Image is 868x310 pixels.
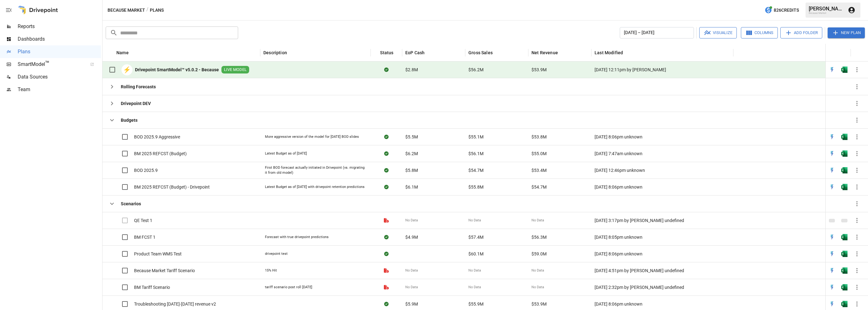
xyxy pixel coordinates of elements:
div: drivepoint test [265,251,288,256]
div: / [146,6,149,14]
img: excel-icon.76473adf.svg [841,267,847,274]
div: ⚡ [121,64,132,75]
img: excel-icon.76473adf.svg [841,150,847,157]
img: quick-edit-flash.b8aec18c.svg [829,184,835,190]
b: Budgets [121,117,138,123]
b: Rolling Forecasts [121,84,156,90]
span: $57.4M [468,234,484,240]
div: File is not a valid Drivepoint model [384,267,389,274]
span: $53.8M [531,134,547,140]
div: Open in Quick Edit [829,150,835,157]
div: Open in Excel [841,251,847,257]
span: $59.0M [531,251,547,257]
span: $55.1M [468,134,484,140]
span: $55.0M [531,150,547,157]
div: [DATE] 3:17pm by [PERSON_NAME] undefined [591,212,733,229]
span: $53.9M [531,301,547,307]
span: $5.5M [405,134,418,140]
img: quick-edit-flash.b8aec18c.svg [829,301,835,307]
div: File is not a valid Drivepoint model [384,217,389,224]
span: Plans [18,48,101,56]
button: New Plan [828,27,865,38]
div: Sync complete [384,67,389,73]
span: No Data [405,268,418,273]
button: Visualize [699,27,737,38]
div: File is not a valid Drivepoint model [384,284,389,290]
div: Open in Excel [841,150,847,157]
span: No Data [405,285,418,290]
img: excel-icon.76473adf.svg [841,184,847,190]
div: 15% Hit [265,268,277,273]
div: [DATE] 2:32pm by [PERSON_NAME] undefined [591,279,733,295]
div: Gross Sales [468,50,493,55]
span: Data Sources [18,73,101,81]
span: $55.8M [468,184,484,190]
div: [DATE] 8:06pm unknown [591,178,733,195]
div: Open in Quick Edit [829,284,835,290]
span: Reports [18,23,101,30]
div: [DATE] 8:05pm unknown [591,229,733,245]
span: No Data [468,218,481,223]
span: ™ [45,60,50,67]
div: Description [263,50,287,55]
span: Product Team WMS Test [134,251,182,257]
img: quick-edit-flash.b8aec18c.svg [829,67,835,73]
span: $53.4M [531,167,547,173]
b: Scenarios [121,201,141,207]
div: Sync complete [384,301,389,307]
div: [DATE] 12:46pm unknown [591,162,733,178]
div: Open in Excel [841,234,847,240]
span: QE Test 1 [134,217,152,224]
div: Sync complete [384,234,389,240]
span: BM FCST 1 [134,234,155,240]
img: excel-icon.76473adf.svg [841,284,847,290]
div: [DATE] 4:51pm by [PERSON_NAME] undefined [591,262,733,279]
img: quick-edit-flash.b8aec18c.svg [829,251,835,257]
div: Open in Quick Edit [829,234,835,240]
button: [DATE] – [DATE] [620,27,694,38]
span: Dashboards [18,35,101,43]
div: Open in Excel [841,134,847,140]
div: Sync complete [384,134,389,140]
img: excel-icon.76473adf.svg [841,167,847,173]
div: Last Modified [595,50,623,55]
span: BM 2025 REFCST (Budget) - Drivepoint [134,184,210,190]
img: excel-icon.76473adf.svg [841,67,847,73]
div: Because Market [809,12,844,15]
b: Drivepoint DEV [121,100,151,107]
span: $54.7M [531,184,547,190]
div: Open in Quick Edit [829,184,835,190]
img: excel-icon.76473adf.svg [841,251,847,257]
span: $55.9M [468,301,484,307]
div: Open in Quick Edit [829,134,835,140]
div: Net Revenue [531,50,558,55]
div: Sync complete [384,251,389,257]
div: Open in Excel [841,267,847,274]
span: $5.9M [405,301,418,307]
span: $5.8M [405,167,418,173]
img: quick-edit-flash.b8aec18c.svg [829,150,835,157]
div: First BOD forecast actually initiated in Drivepoint (vs. migrating it from old model) [265,165,366,175]
div: More aggressive version of the model for [DATE] BOD slides [265,134,359,139]
div: Open in Excel [841,184,847,190]
div: Open in Quick Edit [829,251,835,257]
div: Open in Quick Edit [829,267,835,274]
div: [DATE] 7:47am unknown [591,145,733,162]
div: Open in Excel [841,167,847,173]
span: No Data [531,268,544,273]
span: $6.1M [405,184,418,190]
button: Add Folder [780,27,822,38]
span: No Data [531,218,544,223]
span: $56.2M [468,67,484,73]
span: Because Market Tariff Scenario [134,267,195,274]
div: Name [116,50,129,55]
div: Open in Excel [841,67,847,73]
span: $54.7M [468,167,484,173]
img: quick-edit-flash.b8aec18c.svg [829,267,835,274]
div: Open in Excel [841,284,847,290]
img: quick-edit-flash.b8aec18c.svg [829,134,835,140]
span: LIVE MODEL [221,67,249,73]
img: quick-edit-flash.b8aec18c.svg [829,284,835,290]
span: $4.9M [405,234,418,240]
span: BM Tariff Scenario [134,284,170,290]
